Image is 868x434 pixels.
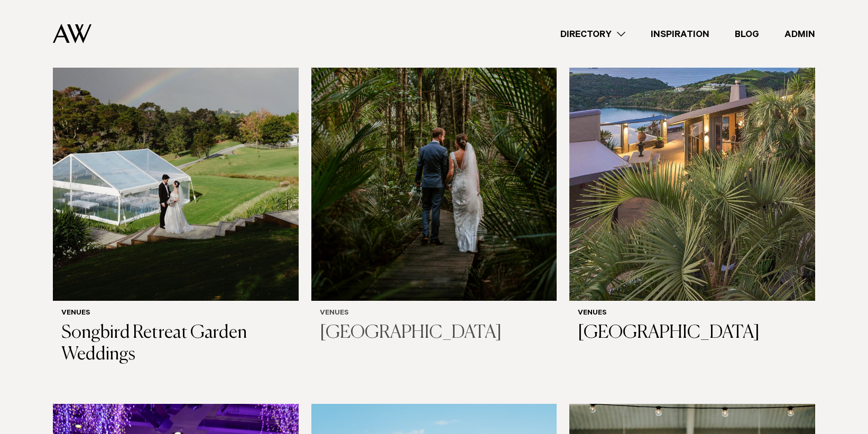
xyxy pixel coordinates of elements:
[320,309,549,318] h6: Venues
[578,322,807,344] h3: [GEOGRAPHIC_DATA]
[320,322,549,344] h3: [GEOGRAPHIC_DATA]
[53,24,91,43] img: Auckland Weddings Logo
[548,27,638,41] a: Directory
[578,309,807,318] h6: Venues
[61,322,290,366] h3: Songbird Retreat Garden Weddings
[638,27,722,41] a: Inspiration
[772,27,828,41] a: Admin
[722,27,772,41] a: Blog
[61,309,290,318] h6: Venues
